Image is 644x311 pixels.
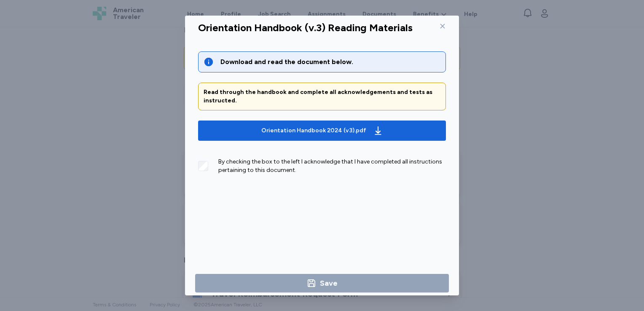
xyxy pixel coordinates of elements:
[261,126,366,135] div: Orientation Handbook 2024 (v3).pdf
[198,121,446,141] button: Orientation Handbook 2024 (v3).pdf
[204,88,440,105] div: Read through the handbook and complete all acknowledgements and tests as instructed.
[198,21,413,35] div: Orientation Handbook (v.3) Reading Materials
[195,274,449,292] button: Save
[218,158,446,174] div: By checking the box to the left I acknowledge that I have completed all instructions pertaining t...
[320,277,338,289] div: Save
[220,57,440,67] div: Download and read the document below.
